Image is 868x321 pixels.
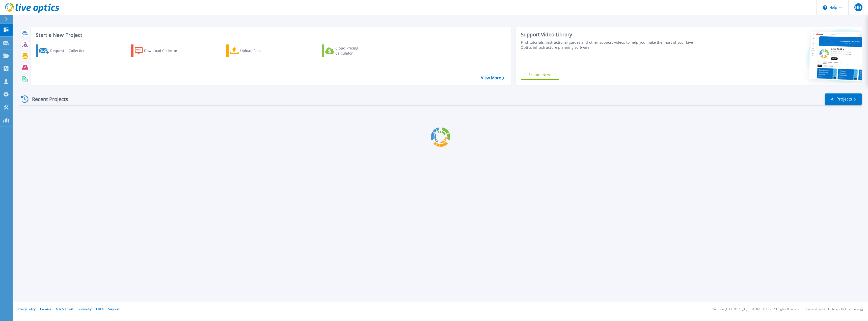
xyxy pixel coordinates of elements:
[108,307,119,311] a: Support
[752,308,800,311] li: © 2025 Dell Inc. All Rights Reserved
[335,46,376,56] div: Cloud Pricing Calculator
[50,46,91,56] div: Request a Collection
[40,307,51,311] a: Cookies
[17,307,36,311] a: Privacy Policy
[36,32,504,38] h3: Start a New Project
[322,44,378,57] a: Cloud Pricing Calculator
[144,46,184,56] div: Download Collector
[77,307,92,311] a: Telemetry
[36,44,92,57] a: Request a Collection
[481,76,504,80] a: View More
[805,308,863,311] li: Powered by Live Optics, a Dell Technology
[19,93,75,105] div: Recent Projects
[825,93,862,105] a: All Projects
[855,5,861,9] span: HH
[226,44,283,57] a: Upload Files
[521,40,701,50] div: Find tutorials, instructional guides and other support videos to help you make the most of your L...
[131,44,187,57] a: Download Collector
[521,70,559,80] a: Explore Now!
[240,46,281,56] div: Upload Files
[713,308,747,311] li: Version: [TECHNICAL_ID]
[521,31,701,38] div: Support Video Library
[96,307,104,311] a: EULA
[56,307,73,311] a: Ads & Email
